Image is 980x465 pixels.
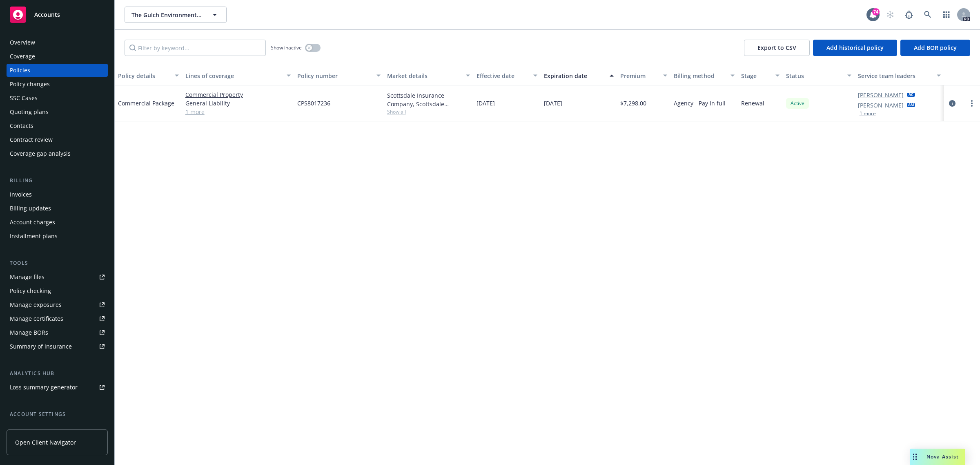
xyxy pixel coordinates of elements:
[7,188,108,201] a: Invoices
[384,66,474,85] button: Market details
[7,298,108,311] a: Manage exposures
[387,108,470,115] span: Show all
[620,99,646,107] span: $7,298.00
[786,72,842,80] div: Status
[10,50,35,63] div: Coverage
[910,449,920,465] div: Drag to move
[789,100,806,107] span: Active
[920,7,936,23] a: Search
[118,72,170,80] div: Policy details
[860,111,876,116] button: 1 more
[813,40,897,56] button: Add historical policy
[7,133,108,146] a: Contract review
[473,66,541,85] button: Effective date
[544,99,562,107] span: [DATE]
[185,72,282,80] div: Lines of coverage
[900,40,970,56] button: Add BOR policy
[826,44,884,51] span: Add historical policy
[858,91,904,99] a: [PERSON_NAME]
[7,50,108,63] a: Coverage
[271,44,302,51] span: Show inactive
[7,230,108,243] a: Installment plans
[7,64,108,77] a: Policies
[744,40,810,56] button: Export to CSV
[10,271,45,284] div: Manage files
[858,72,932,80] div: Service team leaders
[10,340,72,353] div: Summary of insurance
[115,66,182,85] button: Policy details
[7,202,108,215] a: Billing updates
[10,36,35,49] div: Overview
[7,381,108,394] a: Loss summary generator
[10,312,63,325] div: Manage certificates
[858,101,904,110] a: [PERSON_NAME]
[125,7,227,23] button: The Gulch Environmental Foundation
[741,99,764,107] span: Renewal
[10,92,38,105] div: SSC Cases
[131,11,202,19] span: The Gulch Environmental Foundation
[10,326,48,339] div: Manage BORs
[7,147,108,160] a: Coverage gap analysis
[738,66,783,85] button: Stage
[7,78,108,91] a: Policy changes
[7,3,108,26] a: Accounts
[477,72,528,80] div: Effective date
[10,64,30,77] div: Policies
[7,119,108,132] a: Contacts
[10,147,71,160] div: Coverage gap analysis
[541,66,617,85] button: Expiration date
[297,99,330,107] span: CPS8017236
[914,44,957,51] span: Add BOR policy
[783,66,855,85] button: Status
[7,369,108,378] div: Analytics hub
[910,449,965,465] button: Nova Assist
[387,91,470,108] div: Scottsdale Insurance Company, Scottsdale Insurance Company (Nationwide), Burns & Wilcox
[674,72,726,80] div: Billing method
[7,259,108,267] div: Tools
[7,271,108,284] a: Manage files
[10,230,58,243] div: Installment plans
[7,92,108,105] a: SSC Cases
[967,98,977,108] a: more
[7,340,108,353] a: Summary of insurance
[185,90,291,99] a: Commercial Property
[10,105,49,118] div: Quoting plans
[7,312,108,325] a: Manage certificates
[7,410,108,418] div: Account settings
[477,99,495,107] span: [DATE]
[182,66,294,85] button: Lines of coverage
[10,78,50,91] div: Policy changes
[674,99,726,107] span: Agency - Pay in full
[7,326,108,339] a: Manage BORs
[617,66,671,85] button: Premium
[118,99,174,107] a: Commercial Package
[947,98,957,108] a: circleInformation
[34,11,60,18] span: Accounts
[10,119,33,132] div: Contacts
[10,188,32,201] div: Invoices
[10,202,51,215] div: Billing updates
[7,36,108,49] a: Overview
[882,7,898,23] a: Start snowing
[7,422,108,435] a: Service team
[7,177,108,185] div: Billing
[294,66,384,85] button: Policy number
[741,72,771,80] div: Stage
[10,422,45,435] div: Service team
[185,99,291,107] a: General Liability
[15,438,76,447] span: Open Client Navigator
[544,72,605,80] div: Expiration date
[938,7,955,23] a: Switch app
[620,72,659,80] div: Premium
[7,284,108,297] a: Policy checking
[927,453,959,460] span: Nova Assist
[185,107,291,116] a: 1 more
[7,105,108,118] a: Quoting plans
[7,216,108,229] a: Account charges
[10,298,62,311] div: Manage exposures
[855,66,944,85] button: Service team leaders
[387,72,461,80] div: Market details
[670,66,738,85] button: Billing method
[10,381,78,394] div: Loss summary generator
